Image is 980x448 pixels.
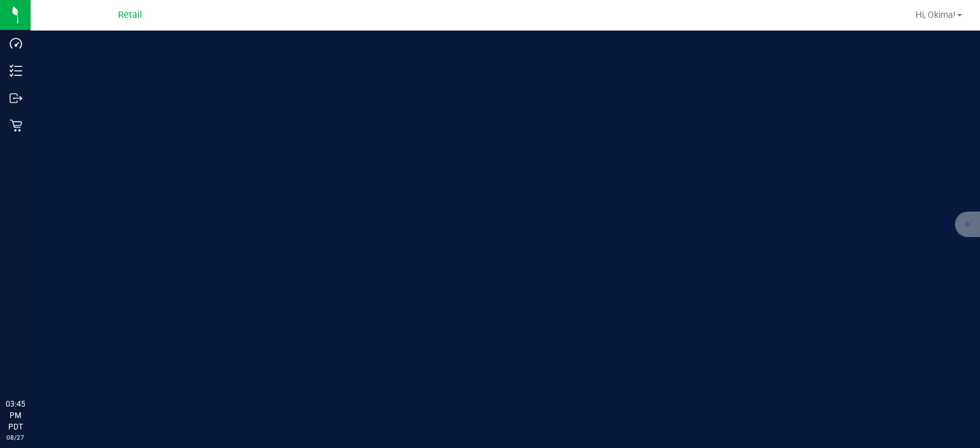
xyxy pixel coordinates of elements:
[10,92,22,105] inline-svg: Outbound
[10,119,22,132] inline-svg: Retail
[118,10,142,20] span: Retail
[10,37,22,50] inline-svg: Dashboard
[10,64,22,77] inline-svg: Inventory
[6,398,25,433] p: 03:45 PM PDT
[6,433,25,442] p: 08/27
[916,10,956,20] span: Hi, Okima!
